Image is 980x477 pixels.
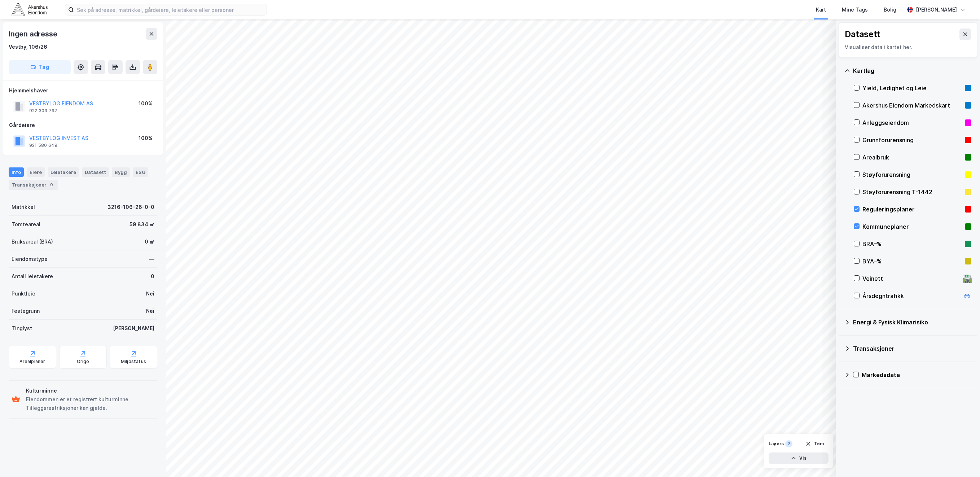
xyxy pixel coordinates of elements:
button: Tøm [801,438,829,450]
div: Miljøstatus [121,359,146,364]
div: Vestby, 106/26 [9,43,47,51]
div: 9 [48,181,55,188]
div: Markedsdata [862,371,971,379]
div: 3216-106-26-0-0 [107,203,154,211]
div: Antall leietakere [12,272,53,281]
button: Tag [9,60,71,74]
img: akershus-eiendom-logo.9091f326c980b4bce74ccdd9f866810c.svg [12,3,48,16]
div: Leietakere [48,167,79,177]
div: Eiere [27,167,45,177]
div: [PERSON_NAME] [916,5,957,14]
div: Eiendomstype [12,255,48,263]
div: Kartlag [853,66,971,75]
div: Ingen adresse [9,28,58,40]
div: Veinett [862,274,960,283]
div: Grunnforurensning [862,136,962,144]
div: 2 [785,440,792,447]
div: Layers [769,441,784,447]
div: Eiendommen er et registrert kulturminne. Tilleggsrestriksjoner kan gjelde. [26,395,154,412]
div: Bruksareal (BRA) [12,237,53,246]
div: Visualiser data i kartet her. [845,43,971,52]
div: Tomteareal [12,220,40,229]
div: Yield, Ledighet og Leie [862,84,962,92]
div: — [149,255,154,263]
div: Punktleie [12,289,35,298]
div: Festegrunn [12,307,40,315]
div: Datasett [82,167,109,177]
div: 59 834 ㎡ [129,220,154,229]
div: 922 303 797 [29,108,57,114]
div: Støyforurensning T-1442 [862,188,962,196]
div: Info [9,167,24,177]
div: Mine Tags [842,5,868,14]
div: 🛣️ [962,274,972,283]
div: Anleggseiendom [862,118,962,127]
div: 100% [139,134,153,143]
div: Akershus Eiendom Markedskart [862,101,962,110]
div: 921 580 649 [29,143,57,148]
div: Reguleringsplaner [862,205,962,214]
div: Bygg [112,167,130,177]
div: Nei [146,289,154,298]
div: 0 ㎡ [145,237,154,246]
input: Søk på adresse, matrikkel, gårdeiere, leietakere eller personer [74,4,267,15]
div: Arealbruk [862,153,962,162]
div: Årsdøgntrafikk [862,292,960,300]
div: Kart [816,5,826,14]
div: Kontrollprogram for chat [944,442,980,477]
div: Arealplaner [19,359,45,364]
div: Tinglyst [12,324,32,333]
div: BYA–% [862,257,962,266]
div: Datasett [845,29,880,40]
div: Transaksjoner [9,180,58,190]
div: 100% [139,99,153,108]
div: Kulturminne [26,386,154,395]
div: Hjemmelshaver [9,86,157,95]
button: Vis [769,452,829,464]
div: [PERSON_NAME] [113,324,154,333]
div: Gårdeiere [9,121,157,130]
div: Transaksjoner [853,344,971,353]
div: Matrikkel [12,203,35,211]
div: ESG [133,167,148,177]
div: BRA–% [862,240,962,248]
iframe: Chat Widget [944,442,980,477]
div: Kommuneplaner [862,222,962,231]
div: Energi & Fysisk Klimarisiko [853,318,971,327]
div: Origo [77,359,89,364]
div: 0 [151,272,154,281]
div: Støyforurensning [862,170,962,179]
div: Nei [146,307,154,315]
div: Bolig [884,5,896,14]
